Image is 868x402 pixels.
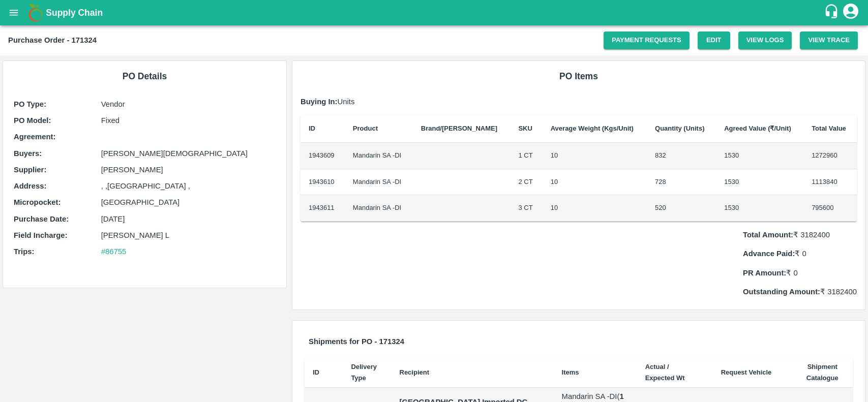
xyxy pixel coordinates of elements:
[743,286,857,297] p: ₹ 3182400
[345,195,413,222] td: Mandarin SA -DI
[14,215,69,223] b: Purchase Date :
[2,1,25,24] button: open drawer
[101,99,276,110] p: Vendor
[101,180,276,192] p: , ,[GEOGRAPHIC_DATA] ,
[510,195,542,222] td: 3 CT
[313,368,319,376] b: ID
[842,2,860,23] div: account of current user
[698,32,730,49] a: Edit
[101,115,276,126] p: Fixed
[806,363,839,382] b: Shipment Catalogue
[647,195,716,222] td: 520
[301,143,345,169] td: 1943609
[301,169,345,196] td: 1943610
[301,195,345,222] td: 1943611
[101,230,276,241] p: [PERSON_NAME] L
[14,100,46,108] b: PO Type :
[301,98,338,106] b: Buying In:
[101,248,127,256] a: #86755
[14,133,55,141] b: Agreement:
[14,248,34,256] b: Trips :
[46,8,103,18] b: Supply Chain
[309,337,404,346] b: Shipments for PO - 171324
[301,69,857,83] h6: PO Items
[309,125,315,132] b: ID
[743,267,857,279] p: ₹ 0
[551,125,634,132] b: Average Weight (Kgs/Unit)
[743,229,857,240] p: ₹ 3182400
[14,182,46,190] b: Address :
[510,169,542,196] td: 2 CT
[743,231,793,239] b: Total Amount:
[543,195,647,222] td: 10
[803,195,857,222] td: 795600
[345,143,413,169] td: Mandarin SA -DI
[716,195,803,222] td: 1530
[800,32,858,49] button: View Trace
[25,3,46,23] img: logo
[101,213,276,225] p: [DATE]
[510,143,542,169] td: 1 CT
[421,125,497,132] b: Brand/[PERSON_NAME]
[716,169,803,196] td: 1530
[647,143,716,169] td: 832
[543,143,647,169] td: 10
[604,32,690,49] a: Payment Requests
[46,6,824,20] a: Supply Chain
[655,125,705,132] b: Quantity (Units)
[824,4,842,22] div: customer-support
[14,198,61,206] b: Micropocket :
[716,143,803,169] td: 1530
[743,269,786,277] b: PR Amount:
[351,363,377,382] b: Delivery Type
[721,368,772,376] b: Request Vehicle
[738,32,792,49] button: View Logs
[518,125,532,132] b: SKU
[803,169,857,196] td: 1113840
[353,125,378,132] b: Product
[645,363,685,382] b: Actual / Expected Wt
[543,169,647,196] td: 10
[743,288,820,296] b: Outstanding Amount:
[743,248,857,259] p: ₹ 0
[562,368,579,376] b: Items
[14,149,42,158] b: Buyers :
[743,250,795,258] b: Advance Paid:
[101,197,276,208] p: [GEOGRAPHIC_DATA]
[8,36,97,44] b: Purchase Order - 171324
[724,125,791,132] b: Agreed Value (₹/Unit)
[14,231,68,239] b: Field Incharge :
[345,169,413,196] td: Mandarin SA -DI
[301,96,857,107] p: Units
[812,125,846,132] b: Total Value
[803,143,857,169] td: 1272960
[11,69,278,83] h6: PO Details
[101,148,276,159] p: [PERSON_NAME][DEMOGRAPHIC_DATA]
[647,169,716,196] td: 728
[400,368,430,376] b: Recipient
[14,166,46,174] b: Supplier :
[101,164,276,175] p: [PERSON_NAME]
[14,116,51,125] b: PO Model :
